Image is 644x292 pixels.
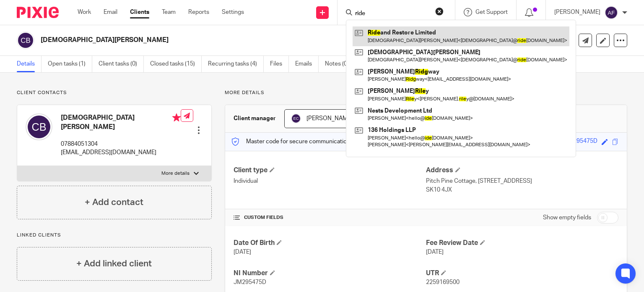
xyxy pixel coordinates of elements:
[234,279,266,285] span: JM295475D
[17,32,34,49] img: svg%3E
[17,89,212,96] p: Client contacts
[172,113,181,122] i: Primary
[17,56,42,72] a: Details
[234,177,426,185] p: Individual
[188,8,209,16] a: Reports
[306,116,353,121] span: [PERSON_NAME]
[225,89,627,96] p: More details
[61,148,181,157] p: [EMAIL_ADDRESS][DOMAIN_NAME]
[270,56,289,72] a: Files
[17,7,59,18] img: Pixie
[78,8,91,16] a: Work
[61,140,181,148] p: 07884051304
[234,114,276,123] h3: Client manager
[543,213,591,222] label: Show empty fields
[85,196,143,209] h4: + Add contact
[426,269,618,278] h4: UTR
[76,257,152,270] h4: + Add linked client
[475,9,508,15] span: Get Support
[17,232,212,239] p: Linked clients
[291,113,301,124] img: svg%3E
[26,113,52,140] img: svg%3E
[234,214,426,221] h4: CUSTOM FIELDS
[41,36,419,45] h2: [DEMOGRAPHIC_DATA][PERSON_NAME]
[234,249,251,255] span: [DATE]
[426,177,618,185] p: Pitch Pine Cottage, [STREET_ADDRESS]
[161,170,190,177] p: More details
[295,56,319,72] a: Emails
[426,249,444,255] span: [DATE]
[222,8,244,16] a: Settings
[435,7,444,16] button: Clear
[208,56,264,72] a: Recurring tasks (4)
[48,56,92,72] a: Open tasks (1)
[61,113,181,132] h4: [DEMOGRAPHIC_DATA][PERSON_NAME]
[426,239,618,247] h4: Fee Review Date
[426,279,460,285] span: 2259169500
[150,56,202,72] a: Closed tasks (15)
[231,137,376,146] p: Master code for secure communications and files
[354,10,430,18] input: Search
[162,8,176,16] a: Team
[565,137,597,147] div: JM295475D
[234,269,426,278] h4: NI Number
[605,6,618,19] img: svg%3E
[554,8,600,16] p: [PERSON_NAME]
[234,239,426,247] h4: Date Of Birth
[426,166,618,175] h4: Address
[130,8,149,16] a: Clients
[99,56,144,72] a: Client tasks (0)
[104,8,117,16] a: Email
[426,186,618,194] p: SK10 4JX
[325,56,356,72] a: Notes (0)
[234,166,426,175] h4: Client type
